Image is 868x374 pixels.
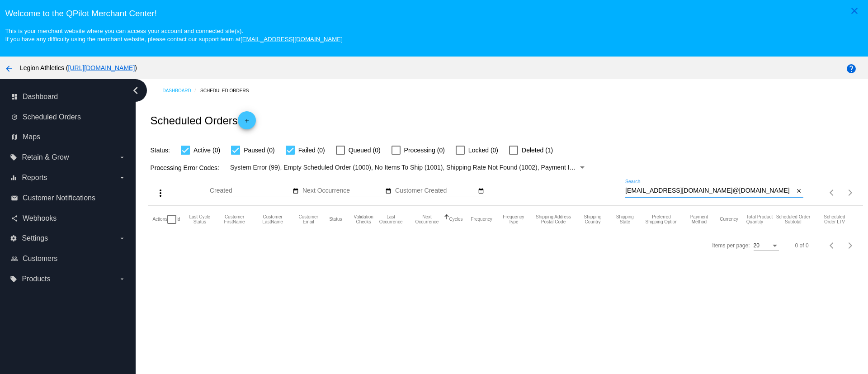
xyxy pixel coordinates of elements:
small: This is your merchant website where you can access your account and connected site(s). If you hav... [5,28,342,43]
button: Change sorting for Id [176,217,180,222]
a: [EMAIL_ADDRESS][DOMAIN_NAME] [241,36,343,43]
button: Next page [841,184,859,202]
span: Failed (0) [298,145,325,156]
span: Deleted (1) [522,145,553,156]
span: Reports [22,174,47,182]
i: arrow_drop_down [118,174,126,181]
a: Dashboard [162,84,200,98]
input: Search [625,187,794,194]
span: Customers [23,255,57,263]
mat-icon: date_range [478,188,484,195]
button: Change sorting for Status [329,217,342,222]
span: Settings [22,234,48,242]
button: Change sorting for CurrencyIso [720,217,738,222]
button: Clear [794,186,803,196]
mat-icon: more_vert [155,188,166,199]
a: email Customer Notifications [11,191,126,205]
button: Change sorting for CustomerEmail [296,214,321,224]
mat-header-cell: Actions [152,206,167,233]
a: Scheduled Orders [200,84,257,98]
button: Change sorting for Frequency [471,217,492,222]
span: Active (0) [193,145,220,156]
mat-select: Filter by Processing Error Codes [230,162,586,173]
button: Change sorting for ShippingPostcode [535,214,572,224]
span: Customer Notifications [23,194,95,202]
a: map Maps [11,130,126,144]
button: Change sorting for CustomerLastName [258,214,288,224]
i: chevron_left [128,83,143,98]
span: Processing (0) [404,145,445,156]
i: local_offer [10,154,17,161]
a: update Scheduled Orders [11,110,126,124]
button: Change sorting for ShippingState [613,214,637,224]
span: Processing Error Codes: [150,164,219,171]
i: update [11,114,18,121]
i: map [11,133,18,141]
button: Previous page [823,184,841,202]
button: Change sorting for CustomerFirstName [219,214,250,224]
i: arrow_drop_down [118,154,126,161]
button: Change sorting for PreferredShippingOption [645,214,679,224]
i: arrow_drop_down [118,235,126,242]
span: Status: [150,147,170,154]
mat-icon: close [849,5,860,16]
i: local_offer [10,275,17,283]
mat-icon: close [796,188,802,195]
span: Dashboard [23,93,58,101]
h2: Scheduled Orders [150,111,255,129]
mat-icon: help [846,63,857,74]
i: email [11,194,18,202]
i: settings [10,235,17,242]
i: share [11,215,18,222]
i: arrow_drop_down [118,275,126,283]
span: Legion Athletics ( ) [20,64,137,71]
a: dashboard Dashboard [11,90,126,104]
button: Change sorting for Subtotal [776,214,811,224]
mat-icon: add [241,118,252,128]
span: 20 [754,242,759,249]
button: Change sorting for FrequencyType [500,214,527,224]
span: Paused (0) [244,145,274,156]
span: Queued (0) [349,145,381,156]
span: Locked (0) [468,145,498,156]
span: Webhooks [23,214,57,223]
span: Retain & Grow [22,153,69,161]
span: Scheduled Orders [23,113,81,121]
button: Change sorting for PaymentMethod.Type [687,214,712,224]
span: Products [22,275,50,283]
button: Change sorting for LastOccurrenceUtc [377,214,405,224]
h3: Welcome to the QPilot Merchant Center! [5,9,863,19]
a: share Webhooks [11,211,126,226]
button: Previous page [823,237,841,255]
button: Change sorting for LifetimeValue [819,214,850,224]
a: [URL][DOMAIN_NAME] [68,64,135,71]
span: Maps [23,133,40,141]
i: equalizer [10,174,17,181]
button: Change sorting for LastProcessingCycleId [189,214,212,224]
i: people_outline [11,255,18,262]
mat-icon: date_range [292,188,299,195]
div: 0 of 0 [795,242,809,249]
div: Items per page: [712,242,750,249]
input: Customer Created [395,187,476,194]
input: Next Occurrence [302,187,384,194]
button: Next page [841,237,859,255]
mat-header-cell: Validation Checks [350,206,377,233]
mat-icon: arrow_back [4,63,14,74]
mat-select: Items per page: [754,243,779,249]
input: Created [210,187,291,194]
i: dashboard [11,93,18,100]
mat-header-cell: Total Product Quantity [746,206,776,233]
button: Change sorting for Cycles [449,217,463,222]
button: Change sorting for NextOccurrenceUtc [413,214,441,224]
a: people_outline Customers [11,251,126,266]
button: Change sorting for ShippingCountry [580,214,605,224]
mat-icon: date_range [385,188,392,195]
